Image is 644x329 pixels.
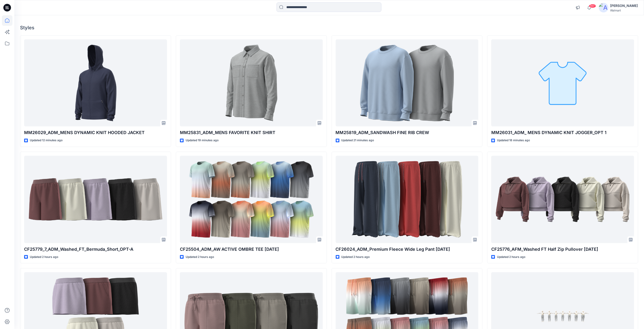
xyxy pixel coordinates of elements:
img: avatar [599,3,608,12]
a: CF26024_ADM_Premium Fleece Wide Leg Pant 02SEP25 [336,156,479,243]
p: Updated 18 minutes ago [497,138,530,143]
p: Updated 2 hours ago [186,255,214,260]
p: CF26024_ADM_Premium Fleece Wide Leg Pant [DATE] [336,246,479,253]
p: Updated 21 minutes ago [341,138,374,143]
p: CF25504_ADM_AW ACTIVE OMBRE TEE [DATE] [180,246,323,253]
a: CF25776_AFM_Washed FT Half Zip Pullover 26JUL25 [491,156,634,243]
p: MM26031_ADM_ MENS DYNAMIC KNIT JOGGER_OPT 1 [491,129,634,136]
h4: Styles [20,25,638,31]
a: MM25819_ADM_SANDWASH FINE RIB CREW [336,39,479,127]
a: MM26031_ADM_ MENS DYNAMIC KNIT JOGGER_OPT 1 [491,39,634,127]
p: CF25779_7_ADM_Washed_FT_Bermuda_Short_OPT-A [24,246,167,253]
p: Updated 19 minutes ago [186,138,219,143]
div: Walmart [610,9,638,12]
div: [PERSON_NAME] [610,3,638,9]
p: Updated 2 hours ago [497,255,525,260]
p: CF25776_AFM_Washed FT Half Zip Pullover [DATE] [491,246,634,253]
a: CF25779_7_ADM_Washed_FT_Bermuda_Short_OPT-A [24,156,167,243]
span: 99+ [589,4,596,8]
p: MM26029_ADM_MENS DYNAMIC KNIT HOODED JACKET [24,129,167,136]
p: Updated 12 minutes ago [30,138,63,143]
p: MM25819_ADM_SANDWASH FINE RIB CREW [336,129,479,136]
p: Updated 2 hours ago [30,255,58,260]
a: CF25504_ADM_AW ACTIVE OMBRE TEE 23MAY25 [180,156,323,243]
p: Updated 2 hours ago [341,255,370,260]
a: MM26029_ADM_MENS DYNAMIC KNIT HOODED JACKET [24,39,167,127]
a: MM25831_ADM_MENS FAVORITE KNIT SHIRT [180,39,323,127]
p: MM25831_ADM_MENS FAVORITE KNIT SHIRT [180,129,323,136]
